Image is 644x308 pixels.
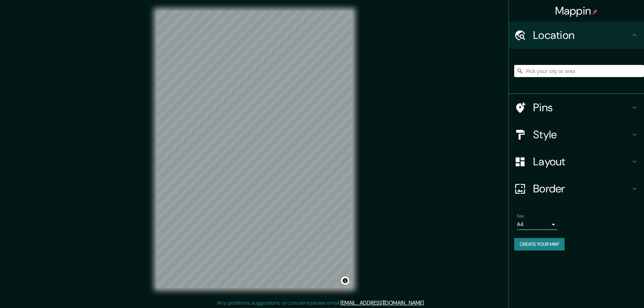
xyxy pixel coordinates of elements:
[425,299,426,307] div: .
[509,175,644,202] div: Border
[341,277,349,285] button: Toggle attribution
[533,28,630,42] h4: Location
[426,299,427,307] div: .
[509,148,644,175] div: Layout
[340,299,424,306] a: [EMAIL_ADDRESS][DOMAIN_NAME]
[533,155,630,168] h4: Layout
[533,101,630,114] h4: Pins
[509,94,644,121] div: Pins
[509,22,644,49] div: Location
[533,128,630,141] h4: Style
[509,121,644,148] div: Style
[514,65,644,77] input: Pick your city or area
[514,238,565,251] button: Create your map
[217,299,425,307] p: Any problems, suggestions, or concerns please email .
[157,11,353,288] canvas: Map
[592,9,598,15] img: pin-icon.png
[517,219,557,230] div: A4
[555,4,598,18] h4: Mappin
[517,213,524,219] label: Size
[533,182,630,195] h4: Border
